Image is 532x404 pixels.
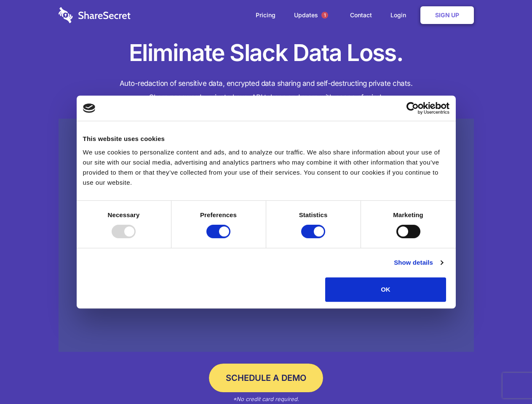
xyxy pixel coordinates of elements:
a: Wistia video thumbnail [59,119,474,352]
a: Contact [342,2,380,28]
span: 1 [321,12,328,19]
strong: Marketing [393,211,423,218]
h4: Auto-redaction of sensitive data, encrypted data sharing and self-destructing private chats. Shar... [59,77,474,104]
button: OK [325,277,446,302]
h1: Eliminate Slack Data Loss. [59,38,474,68]
a: Pricing [247,2,284,28]
img: logo [83,104,96,113]
em: *No credit card required. [233,396,299,402]
div: This website uses cookies [83,134,449,144]
a: Sign Up [420,6,474,24]
div: We use cookies to personalize content and ads, and to analyze our traffic. We also share informat... [83,147,449,188]
a: Schedule a Demo [209,364,323,392]
img: logo-wordmark-white-trans-d4663122ce5f474addd5e946df7df03e33cb6a1c49d2221995e7729f52c070b2.svg [59,7,131,23]
a: Usercentrics Cookiebot - opens in a new window [376,102,449,114]
strong: Preferences [200,211,237,218]
a: Login [382,2,419,28]
a: Show details [394,258,443,268]
strong: Statistics [299,211,328,218]
strong: Necessary [108,211,140,218]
